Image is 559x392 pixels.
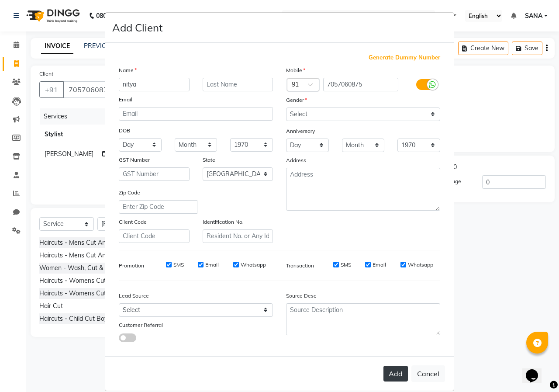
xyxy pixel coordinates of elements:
[241,261,266,269] label: Whatsapp
[119,127,130,135] label: DOB
[203,78,273,91] input: Last Name
[286,96,307,104] label: Gender
[203,218,244,226] label: Identification No.
[205,261,219,269] label: Email
[383,366,408,382] button: Add
[112,20,162,35] h4: Add Client
[286,262,314,270] label: Transaction
[286,156,306,164] label: Address
[119,156,150,164] label: GST Number
[408,261,433,269] label: Whatsapp
[341,261,351,269] label: SMS
[119,229,190,243] input: Client Code
[119,292,149,300] label: Lead Source
[119,189,140,197] label: Zip Code
[411,365,445,382] button: Cancel
[119,218,147,226] label: Client Code
[323,78,399,91] input: Mobile
[373,261,386,269] label: Email
[119,167,190,181] input: GST Number
[173,261,184,269] label: SMS
[119,262,144,270] label: Promotion
[119,66,137,74] label: Name
[119,96,132,104] label: Email
[119,321,163,329] label: Customer Referral
[369,53,440,62] span: Generate Dummy Number
[119,200,197,214] input: Enter Zip Code
[203,156,215,164] label: State
[203,229,273,243] input: Resident No. or Any Id
[286,127,315,135] label: Anniversary
[286,292,316,300] label: Source Desc
[286,66,305,74] label: Mobile
[119,78,190,91] input: First Name
[119,107,273,121] input: Email
[522,357,550,383] iframe: chat widget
